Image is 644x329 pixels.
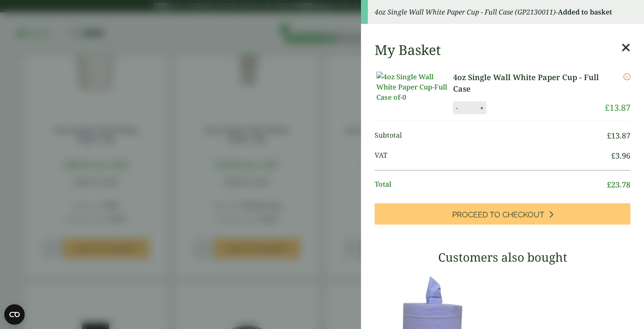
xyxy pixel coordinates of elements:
[607,130,630,141] bdi: 13.87
[558,7,612,17] strong: Added to basket
[376,72,453,102] img: 4oz Single Wall White Paper Cup-Full Case of-0
[375,130,607,141] span: Subtotal
[375,7,556,17] em: 4oz Single Wall White Paper Cup - Full Case (GP2130011)
[607,179,630,190] bdi: 23.78
[477,104,486,112] button: +
[375,179,607,190] span: Total
[375,203,630,225] a: Proceed to Checkout
[605,102,630,113] bdi: 13.87
[375,250,630,265] h3: Customers also bought
[611,150,615,161] span: £
[611,150,630,161] bdi: 3.96
[607,179,611,190] span: £
[453,104,460,112] button: -
[375,150,611,162] span: VAT
[605,102,609,113] span: £
[607,130,611,141] span: £
[375,42,441,58] h2: My Basket
[624,72,630,82] a: Remove this item
[453,72,605,95] a: 4oz Single Wall White Paper Cup - Full Case
[452,210,544,219] span: Proceed to Checkout
[4,304,25,325] button: Open CMP widget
